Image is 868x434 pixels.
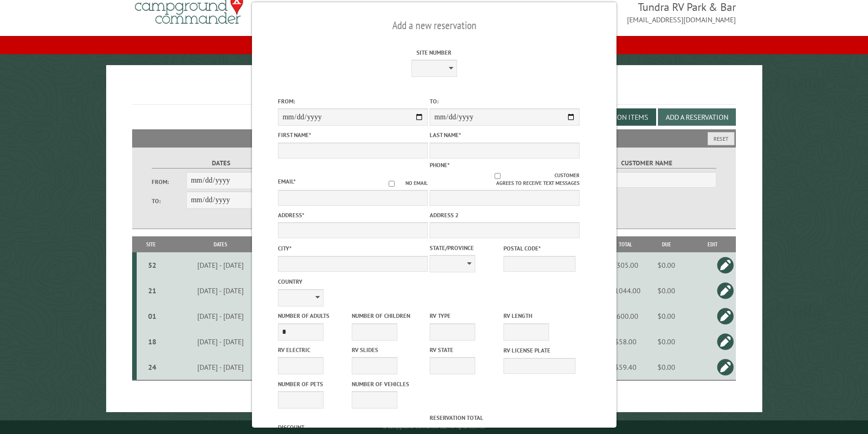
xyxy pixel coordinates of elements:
[644,354,689,380] td: $0.00
[430,131,580,139] label: Last Name
[278,17,591,34] h2: Add a new reservation
[607,329,644,354] td: $58.00
[352,311,424,320] label: Number of Children
[383,424,486,430] small: © Campground Commander LLC. All rights reserved.
[430,211,580,220] label: Address 2
[644,278,689,303] td: $0.00
[430,97,580,106] label: To:
[658,108,736,126] button: Add a Reservation
[278,97,428,106] label: From:
[167,260,273,270] div: [DATE] - [DATE]
[644,303,689,329] td: $0.00
[278,178,296,185] label: Email
[378,179,428,187] label: No email
[352,346,424,354] label: RV Slides
[440,173,555,179] input: Customer agrees to receive text messages
[708,132,734,145] button: Reset
[166,236,275,252] th: Dates
[152,158,291,168] label: Dates
[578,108,656,126] button: Edit Add-on Items
[278,380,350,388] label: Number of Pets
[167,337,273,346] div: [DATE] - [DATE]
[503,346,575,355] label: RV License Plate
[644,252,689,278] td: $0.00
[140,337,164,346] div: 18
[352,380,424,388] label: Number of Vehicles
[140,363,164,372] div: 24
[430,244,502,252] label: State/Province
[152,197,186,205] label: To:
[278,131,428,139] label: First Name
[430,414,580,422] label: Reservation Total
[378,181,406,187] input: No email
[430,311,502,320] label: RV Type
[132,80,736,105] h1: Reservations
[607,354,644,380] td: $59.40
[278,311,350,320] label: Number of Adults
[140,286,164,295] div: 21
[152,178,186,186] label: From:
[430,172,580,187] label: Customer agrees to receive text messages
[430,346,502,354] label: RV State
[359,48,509,57] label: Site Number
[167,311,273,321] div: [DATE] - [DATE]
[278,244,428,253] label: City
[278,277,428,286] label: Country
[644,236,689,252] th: Due
[140,260,164,270] div: 52
[503,244,575,253] label: Postal Code
[644,329,689,354] td: $0.00
[430,161,450,169] label: Phone
[278,423,428,432] label: Discount
[132,129,736,147] h2: Filters
[607,252,644,278] td: $305.00
[137,236,166,252] th: Site
[503,311,575,320] label: RV Length
[167,363,273,372] div: [DATE] - [DATE]
[607,236,644,252] th: Total
[278,346,350,354] label: RV Electric
[278,211,428,220] label: Address
[167,286,273,295] div: [DATE] - [DATE]
[607,278,644,303] td: $1044.00
[140,311,164,321] div: 01
[689,236,736,252] th: Edit
[607,303,644,329] td: $600.00
[577,158,716,168] label: Customer Name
